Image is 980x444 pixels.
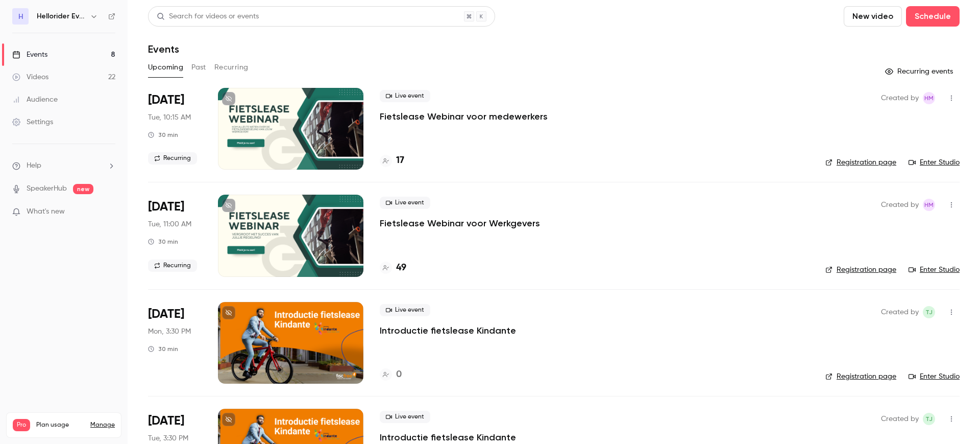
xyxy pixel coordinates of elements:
[73,184,93,194] span: new
[906,6,960,27] button: Schedule
[396,368,402,382] h4: 0
[148,306,184,322] span: [DATE]
[881,199,919,211] span: Created by
[909,157,960,168] a: Enter Studio
[380,261,406,275] a: 49
[923,413,935,425] span: Toon Jongerius
[909,265,960,275] a: Enter Studio
[148,260,197,272] span: Recurring
[923,199,935,211] span: Heleen Mostert
[148,219,191,229] span: Tue, 11:00 AM
[380,110,548,123] a: Fietslease Webinar voor medewerkers
[380,368,402,382] a: 0
[148,152,197,165] span: Recurring
[923,306,935,318] span: Toon Jongerius
[825,371,896,382] a: Registration page
[27,160,41,171] span: Help
[923,92,935,104] span: Heleen Mostert
[148,92,184,108] span: [DATE]
[36,421,84,429] span: Plan usage
[881,413,919,425] span: Created by
[12,160,115,171] li: help-dropdown-opener
[380,217,540,229] a: Fietslease Webinar voor Werkgevers
[925,413,933,425] span: TJ
[844,6,902,27] button: New video
[825,265,896,275] a: Registration page
[148,326,191,337] span: Mon, 3:30 PM
[148,112,191,123] span: Tue, 10:15 AM
[148,238,178,246] div: 30 min
[881,306,919,318] span: Created by
[148,345,178,353] div: 30 min
[880,63,960,80] button: Recurring events
[148,302,202,384] div: Sep 15 Mon, 3:30 PM (Europe/Amsterdam)
[12,95,58,105] div: Audience
[380,197,430,209] span: Live event
[148,199,184,215] span: [DATE]
[380,154,404,168] a: 17
[12,72,48,82] div: Videos
[380,411,430,423] span: Live event
[380,431,516,443] a: Introductie fietslease Kindante
[148,195,202,276] div: Sep 2 Tue, 11:00 AM (Europe/Amsterdam)
[148,43,179,55] h1: Events
[881,92,919,104] span: Created by
[214,59,249,76] button: Recurring
[148,433,188,443] span: Tue, 3:30 PM
[90,421,115,429] a: Manage
[925,306,933,318] span: TJ
[396,261,406,275] h4: 49
[157,11,259,22] div: Search for videos or events
[396,154,404,168] h4: 17
[148,413,184,429] span: [DATE]
[18,11,23,22] span: H
[148,88,202,170] div: Sep 2 Tue, 10:15 AM (Europe/Amsterdam)
[380,90,430,102] span: Live event
[191,59,206,76] button: Past
[37,11,86,21] h6: Hellorider Events
[12,117,53,127] div: Settings
[13,419,30,431] span: Pro
[909,371,960,382] a: Enter Studio
[148,59,183,76] button: Upcoming
[825,157,896,168] a: Registration page
[12,50,47,60] div: Events
[380,304,430,316] span: Live event
[924,199,934,211] span: HM
[380,324,516,337] a: Introductie fietslease Kindante
[27,183,67,194] a: SpeakerHub
[27,206,65,217] span: What's new
[924,92,934,104] span: HM
[148,131,178,139] div: 30 min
